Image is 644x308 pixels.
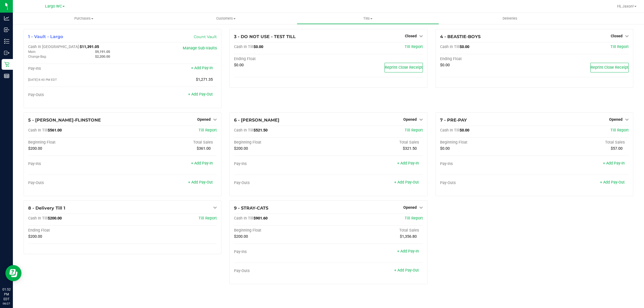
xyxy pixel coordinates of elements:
[328,140,423,145] div: Total Sales
[199,216,217,221] a: Till Report
[591,65,628,70] span: Reprint Close Receipt
[610,45,629,49] a: Till Report
[611,146,623,151] span: $57.00
[234,250,328,254] div: Pay-Ins
[28,118,101,123] span: 5 - [PERSON_NAME]-FLINSTONE
[4,39,9,44] inline-svg: Inventory
[297,16,438,21] span: Tills
[197,117,211,122] span: Opened
[440,128,460,133] span: Cash In Till
[155,16,297,21] span: Customers
[534,140,629,145] div: Total Sales
[609,117,623,122] span: Opened
[188,180,213,185] a: + Add Pay-Out
[28,234,42,239] span: $200.00
[440,181,535,185] div: Pay-Outs
[405,34,417,38] span: Closed
[234,63,244,67] span: $0.00
[4,27,9,32] inline-svg: Inbound
[440,57,535,61] div: Ending Float
[234,140,328,145] div: Beginning Float
[28,216,48,221] span: Cash In Till
[234,269,328,273] div: Pay-Outs
[197,146,211,151] span: $361.00
[28,206,65,211] span: 8 - Delivery Till 1
[403,205,417,210] span: Opened
[191,161,213,166] a: + Add Pay-In
[617,4,634,8] span: Hi, Jaxon!
[183,46,217,50] a: Manage Sub-Vaults
[28,146,42,151] span: $200.00
[405,128,423,133] a: Till Report
[28,78,57,82] span: [DATE] 8:40 PM EDT
[460,45,469,49] span: $0.00
[95,54,110,58] span: $2,200.00
[440,146,450,151] span: $0.00
[234,146,248,151] span: $200.00
[385,63,423,72] button: Reprint Close Receipt
[590,63,629,72] button: Reprint Close Receipt
[234,234,248,239] span: $200.00
[405,45,423,49] a: Till Report
[2,287,10,302] p: 01:52 PM EDT
[254,216,268,221] span: $901.60
[234,34,296,39] span: 3 - DO NOT USE - TEST TILL
[28,128,48,133] span: Cash In Till
[48,128,62,133] span: $561.00
[234,228,328,233] div: Beginning Float
[440,118,467,123] span: 7 - PRE-PAY
[611,34,623,38] span: Closed
[460,128,469,133] span: $0.00
[28,162,123,166] div: Pay-Ins
[194,34,217,39] a: Count Vault
[385,65,423,70] span: Reprint Close Receipt
[328,228,423,233] div: Total Sales
[234,162,328,166] div: Pay-Ins
[28,93,123,97] div: Pay-Outs
[254,128,268,133] span: $521.50
[234,128,254,133] span: Cash In Till
[394,268,419,273] a: + Add Pay-Out
[48,216,62,221] span: $200.00
[4,62,9,67] inline-svg: Retail
[234,45,254,49] span: Cash In Till
[45,4,62,9] span: Largo WC
[13,13,155,24] a: Purchases
[440,63,450,67] span: $0.00
[600,180,625,185] a: + Add Pay-Out
[28,66,123,71] div: Pay-Ins
[397,161,419,166] a: + Add Pay-In
[4,73,9,79] inline-svg: Reports
[400,234,417,239] span: $1,356.80
[28,140,123,145] div: Beginning Float
[495,16,525,21] span: Deliveries
[123,140,217,145] div: Total Sales
[610,128,629,133] a: Till Report
[28,50,36,54] span: Main:
[80,45,99,49] span: $11,391.05
[28,34,63,39] span: 1 - Vault - Largo
[28,181,123,185] div: Pay-Outs
[196,77,213,82] span: $1,271.35
[28,228,123,233] div: Ending Float
[394,180,419,185] a: + Add Pay-Out
[2,302,10,306] p: 08/27
[28,45,80,49] span: Cash In [GEOGRAPHIC_DATA]:
[95,50,110,54] span: $9,191.05
[440,140,535,145] div: Beginning Float
[297,13,439,24] a: Tills
[199,128,217,133] a: Till Report
[440,34,481,39] span: 4 - BEASTIE-BOYS
[28,55,47,58] span: Change Bag:
[234,118,279,123] span: 6 - [PERSON_NAME]
[188,92,213,97] a: + Add Pay-Out
[397,249,419,254] a: + Add Pay-In
[405,216,423,221] a: Till Report
[155,13,297,24] a: Customers
[254,45,263,49] span: $0.00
